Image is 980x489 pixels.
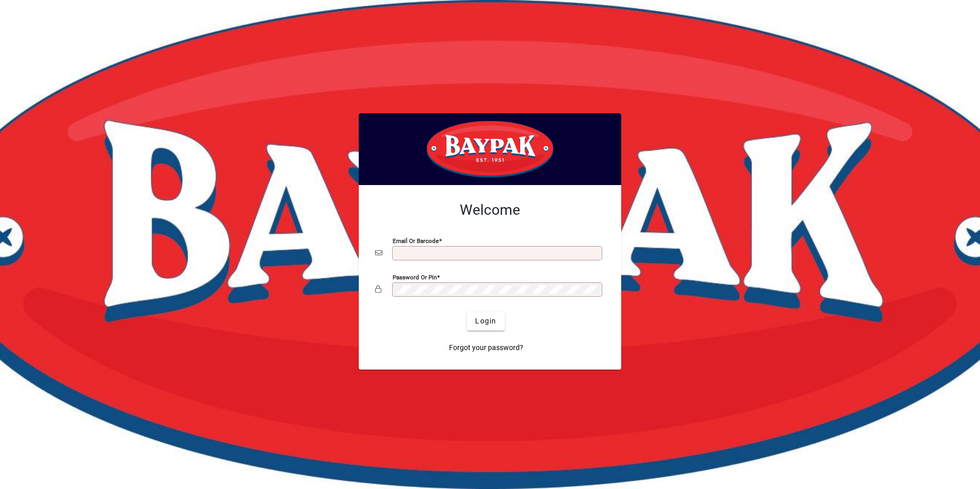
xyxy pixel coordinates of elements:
mat-label: Email or Barcode [393,237,439,244]
h2: Welcome [375,201,605,219]
span: Login [475,316,496,327]
mat-label: Password or Pin [393,273,437,280]
span: Forgot your password? [449,342,523,353]
button: Login [467,312,504,331]
a: Forgot your password? [445,339,527,357]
